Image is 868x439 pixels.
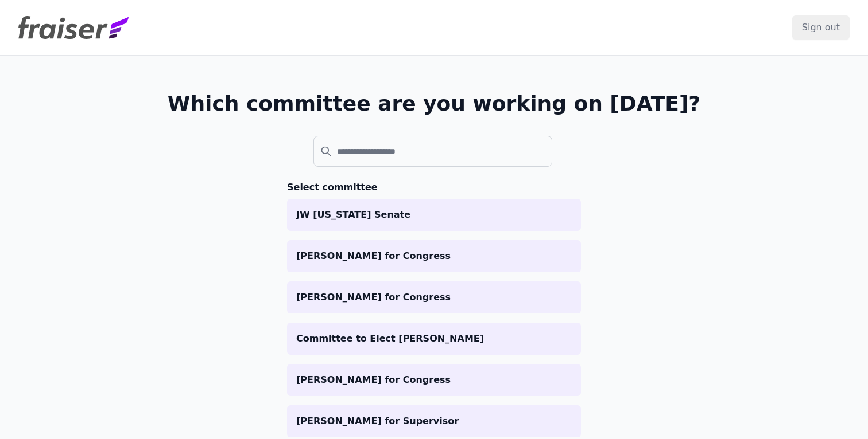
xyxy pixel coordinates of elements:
[296,332,572,346] p: Committee to Elect [PERSON_NAME]
[296,249,572,263] p: [PERSON_NAME] for Congress
[168,92,701,115] h1: Which committee are you working on [DATE]?
[296,208,572,222] p: JW [US_STATE] Senate
[18,16,129,39] img: Fraiser Logo
[792,15,850,40] input: Sign out
[287,240,581,272] a: [PERSON_NAME] for Congress
[287,281,581,313] a: [PERSON_NAME] for Congress
[287,405,581,437] a: [PERSON_NAME] for Supervisor
[287,364,581,396] a: [PERSON_NAME] for Congress
[287,199,581,231] a: JW [US_STATE] Senate
[296,291,572,304] p: [PERSON_NAME] for Congress
[296,414,572,428] p: [PERSON_NAME] for Supervisor
[287,323,581,355] a: Committee to Elect [PERSON_NAME]
[296,373,572,387] p: [PERSON_NAME] for Congress
[287,181,581,194] h3: Select committee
